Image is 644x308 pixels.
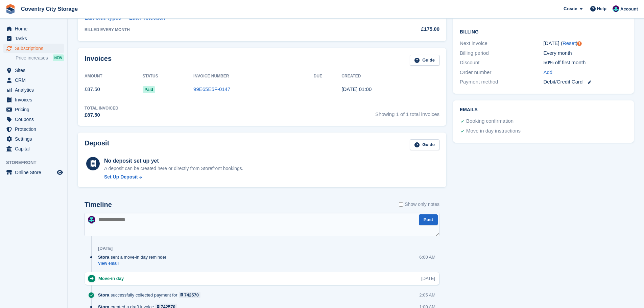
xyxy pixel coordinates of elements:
[597,5,606,12] span: Help
[399,201,403,208] input: Show only notes
[3,124,64,134] a: menu
[98,254,170,260] div: sent a move-in day reminder
[460,78,543,86] div: Payment method
[620,6,638,13] span: Account
[3,34,64,43] a: menu
[460,59,543,67] div: Discount
[460,69,543,76] div: Order number
[544,78,627,86] div: Debit/Credit Card
[104,165,243,172] p: A deposit can be created here or directly from Storefront bookings.
[544,40,627,47] div: [DATE] ( )
[15,85,55,95] span: Analytics
[15,134,55,144] span: Settings
[3,95,64,104] a: menu
[15,105,55,114] span: Pricing
[3,85,64,95] a: menu
[53,54,64,61] div: NEW
[460,49,543,57] div: Billing period
[375,105,439,119] span: Showing 1 of 1 total invoices
[544,69,553,76] a: Add
[104,173,138,181] div: Set Up Deposit
[3,75,64,85] a: menu
[466,127,521,135] div: Move in day instructions
[85,55,112,66] h2: Invoices
[314,71,342,82] th: Due
[85,201,112,209] h2: Timeline
[98,254,109,260] span: Stora
[544,49,627,57] div: Every month
[15,75,55,85] span: CRM
[460,40,543,47] div: Next invoice
[143,86,155,93] span: Paid
[98,261,170,266] a: View email
[193,86,230,92] a: 99E65E5F-0147
[179,292,201,298] a: 742570
[15,115,55,124] span: Coupons
[419,214,438,226] button: Post
[98,246,113,251] div: [DATE]
[16,54,64,62] a: Price increases NEW
[576,41,582,47] div: Tooltip anchor
[104,173,243,181] a: Set Up Deposit
[410,139,439,150] a: Guide
[15,44,55,53] span: Subscriptions
[3,115,64,124] a: menu
[3,168,64,177] a: menu
[15,95,55,104] span: Invoices
[85,82,143,97] td: £87.50
[3,144,64,153] a: menu
[564,5,577,12] span: Create
[341,86,372,92] time: 2025-08-26 00:00:25 UTC
[419,292,435,298] div: 2:05 AM
[85,71,143,82] th: Amount
[466,117,514,125] div: Booking confirmation
[15,124,55,134] span: Protection
[98,275,127,282] div: Move-in day
[85,105,118,111] div: Total Invoiced
[419,254,435,260] div: 6:00 AM
[104,157,243,165] div: No deposit set up yet
[184,292,199,298] div: 742570
[15,66,55,75] span: Sites
[421,275,435,282] div: [DATE]
[193,71,314,82] th: Invoice Number
[15,24,55,33] span: Home
[3,134,64,144] a: menu
[18,3,80,15] a: Coventry City Storage
[460,28,627,35] h2: Billing
[3,66,64,75] a: menu
[15,34,55,43] span: Tasks
[374,25,439,33] div: £175.00
[460,107,627,113] h2: Emails
[399,201,439,208] label: Show only notes
[613,5,619,12] img: Michael Doherty
[16,55,48,61] span: Price increases
[85,111,118,119] div: £87.50
[98,292,109,298] span: Stora
[3,24,64,33] a: menu
[5,4,16,14] img: stora-icon-8386f47178a22dfd0bd8f6a31ec36ba5ce8667c1dd55bd0f319d3a0aa187defe.svg
[56,168,64,176] a: Preview store
[3,105,64,114] a: menu
[85,139,109,150] h2: Deposit
[15,144,55,153] span: Capital
[563,40,576,46] a: Reset
[15,168,55,177] span: Online Store
[3,44,64,53] a: menu
[341,71,439,82] th: Created
[88,216,95,223] img: Michael Doherty
[143,71,194,82] th: Status
[98,292,204,298] div: successfully collected payment for
[6,159,67,166] span: Storefront
[544,59,627,67] div: 50% off first month
[410,55,439,66] a: Guide
[85,27,374,33] div: BILLED EVERY MONTH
